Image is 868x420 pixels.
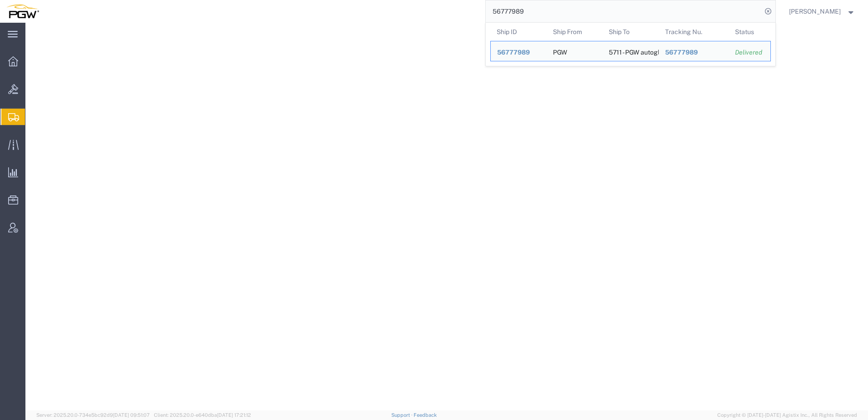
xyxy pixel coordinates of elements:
img: logo [6,5,39,18]
table: Search Results [490,23,775,66]
span: 56777989 [665,49,697,56]
div: 56777989 [497,48,540,57]
span: [DATE] 09:51:07 [113,412,150,418]
a: Feedback [414,412,437,418]
span: 56777989 [497,49,530,56]
span: Client: 2025.20.0-e640dba [154,412,251,418]
span: Server: 2025.20.0-734e5bc92d9 [36,412,150,418]
th: Ship To [602,23,659,41]
span: Copyright © [DATE]-[DATE] Agistix Inc., All Rights Reserved [717,411,857,419]
div: 5711 - PGW autoglass - Seattle [609,41,652,61]
th: Tracking Nu. [658,23,729,41]
th: Ship From [546,23,602,41]
iframe: FS Legacy Container [25,23,868,410]
input: Search for shipment number, reference number [486,0,762,22]
button: [PERSON_NAME] [789,6,856,17]
div: Delivered [735,48,764,57]
span: Amber Hickey [789,6,841,16]
div: PGW [552,41,567,61]
span: [DATE] 17:21:12 [217,412,251,418]
a: Support [391,412,414,418]
th: Status [729,23,771,41]
th: Ship ID [490,23,547,41]
div: 56777989 [665,48,722,57]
